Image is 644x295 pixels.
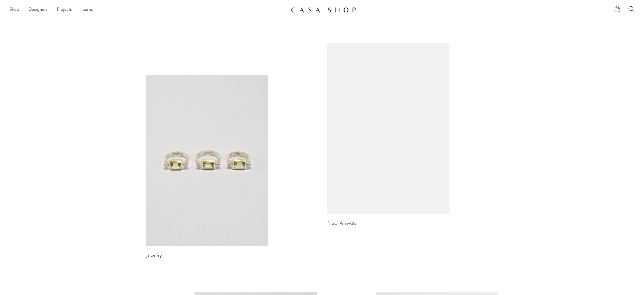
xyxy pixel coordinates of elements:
a: Projects [57,6,72,14]
ul: NEW HEADER MENU [9,5,286,15]
a: Designers [28,6,47,14]
nav: Desktop navigation [9,5,286,15]
a: Shop [9,6,19,14]
a: New Arrivals [327,221,356,226]
a: Journal [81,6,95,14]
a: Jewelry [146,253,162,259]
